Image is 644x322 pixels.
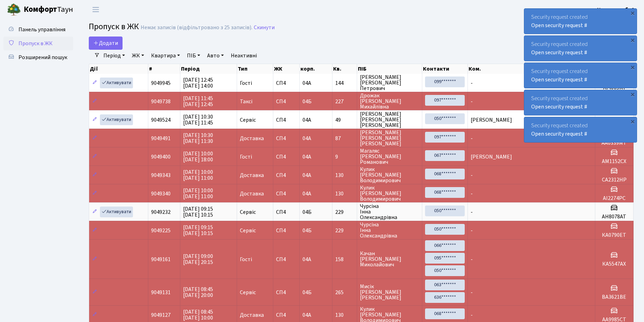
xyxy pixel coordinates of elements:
span: Мисік [PERSON_NAME] [PERSON_NAME] [360,284,419,300]
a: Активувати [100,207,133,217]
a: Активувати [100,78,133,88]
span: Доставка [240,136,264,141]
span: [DATE] 09:15 [DATE] 10:15 [183,224,213,237]
span: 130 [335,312,354,318]
span: 9049225 [151,227,171,234]
th: # [148,64,180,74]
span: 9049127 [151,311,171,319]
h5: АМ1152СХ [598,158,630,165]
span: 265 [335,290,354,295]
b: Комфорт [24,4,57,15]
span: СП4 [276,191,297,196]
a: Додати [89,37,123,50]
span: Гості [240,257,252,262]
span: Сервіс [240,290,256,295]
span: 9049400 [151,153,171,161]
span: 9049524 [151,116,171,124]
div: Security request created [524,36,637,61]
a: Open security request # [531,130,587,138]
div: × [629,64,636,71]
span: Дрожак [PERSON_NAME] Михайлівна [360,93,419,110]
span: Сервіс [240,117,256,123]
span: - [471,227,473,234]
span: [PERSON_NAME] [PERSON_NAME] [PERSON_NAME] [360,111,419,128]
span: 04Б [303,227,312,234]
div: Security request created [524,9,637,34]
span: [DATE] 09:15 [DATE] 10:15 [183,205,213,219]
span: [PERSON_NAME] [471,116,512,124]
button: Переключити навігацію [87,4,104,15]
span: 9049491 [151,135,171,142]
h5: AA0339MT [598,140,630,146]
span: - [471,171,473,179]
a: Період [101,50,128,62]
th: Кв. [332,64,358,74]
a: Open security request # [531,22,587,29]
a: ПІБ [184,50,203,62]
span: Гості [240,80,252,86]
span: 04Б [303,98,312,105]
th: ПІБ [357,64,422,74]
span: 9049340 [151,190,171,198]
span: 130 [335,172,354,178]
span: Чурсіна Інна Олександрівна [360,203,419,220]
span: 9049131 [151,289,171,296]
a: Активувати [100,114,133,125]
span: СП4 [276,80,297,86]
span: Кулик [PERSON_NAME] Володимирович [360,167,419,183]
span: Додати [93,39,118,47]
a: Open security request # [531,103,587,111]
span: 9049161 [151,256,171,263]
span: [DATE] 12:45 [DATE] 14:00 [183,76,213,90]
span: - [471,190,473,198]
span: 04А [303,171,311,179]
div: Security request created [524,63,637,88]
b: Консьєрж б. 4. [597,6,636,14]
span: Сервіс [240,209,256,215]
span: Кулик [PERSON_NAME] Володимирович [360,185,419,202]
span: [PERSON_NAME] [471,153,512,161]
h5: КА5547АХ [598,261,630,267]
span: [DATE] 08:45 [DATE] 20:00 [183,285,213,299]
span: [DATE] 10:00 [DATE] 11:00 [183,168,213,182]
span: 04Б [303,208,312,216]
span: 04А [303,135,311,142]
span: Сервіс [240,228,256,233]
div: Security request created [524,117,637,142]
span: Доставка [240,312,264,318]
span: СП4 [276,312,297,318]
span: - [471,208,473,216]
span: - [471,79,473,87]
div: × [629,118,636,125]
span: СП4 [276,290,297,295]
div: Немає записів (відфільтровано з 25 записів). [141,24,252,31]
span: СП4 [276,136,297,141]
a: Open security request # [531,49,587,56]
a: ЖК [129,50,147,62]
span: [DATE] 10:00 [DATE] 11:00 [183,187,213,200]
span: Качан [PERSON_NAME] Миколайович [360,251,419,267]
div: × [629,37,636,43]
a: Авто [204,50,227,62]
span: СП4 [276,228,297,233]
span: 229 [335,209,354,215]
span: Панель управління [18,26,65,33]
span: СП4 [276,257,297,262]
span: 130 [335,191,354,196]
div: × [629,91,636,98]
span: 87 [335,136,354,141]
h5: ВА3621ВЕ [598,294,630,300]
span: - [471,311,473,319]
a: Пропуск в ЖК [3,37,73,50]
h5: AI2274PC [598,195,630,202]
div: Security request created [524,90,637,115]
span: [PERSON_NAME] [PERSON_NAME] [PERSON_NAME] [360,130,419,146]
span: Гості [240,154,252,160]
span: СП4 [276,117,297,123]
th: корп. [300,64,332,74]
h5: АН8078АТ [598,214,630,220]
a: Неактивні [228,50,260,62]
span: 229 [335,228,354,233]
span: Таун [24,4,73,16]
a: Скинути [254,24,275,31]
